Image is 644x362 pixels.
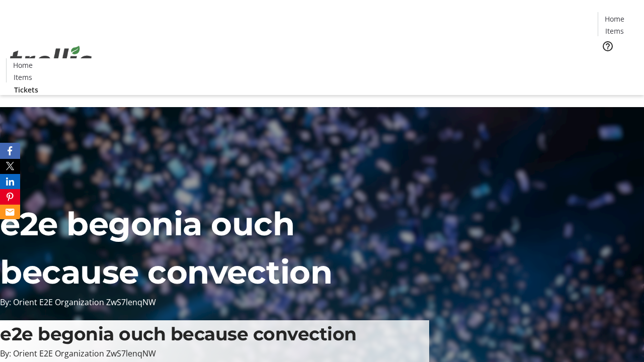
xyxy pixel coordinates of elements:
[14,72,32,82] span: Items
[13,60,33,70] span: Home
[14,84,38,95] span: Tickets
[598,26,630,36] a: Items
[598,36,618,56] button: Help
[605,14,624,24] span: Home
[605,26,624,36] span: Items
[6,84,46,95] a: Tickets
[606,58,630,69] span: Tickets
[6,35,96,85] img: Orient E2E Organization ZwS7lenqNW's Logo
[7,72,39,82] a: Items
[7,60,39,70] a: Home
[598,58,638,69] a: Tickets
[598,14,630,24] a: Home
